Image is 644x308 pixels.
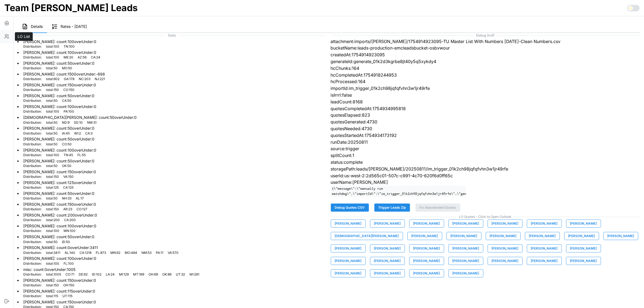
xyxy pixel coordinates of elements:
p: total : 100 [46,109,59,114]
p: MT : 169 [133,272,144,277]
p: userId:us-west-2:2d565c01-507c-c991-4c70-620f6d0ff65c [331,172,640,179]
span: Trigger Leads Zip [378,204,406,211]
p: userName:[PERSON_NAME] [331,179,640,186]
button: [PERSON_NAME] [527,244,562,253]
p: AL : 140 [65,251,75,255]
p: [PERSON_NAME] : count: 50 overUnder: 0 [23,158,94,164]
p: AZ : 56 [78,55,87,60]
button: [PERSON_NAME] [331,244,366,253]
p: [PERSON_NAME] : count: 100 overUnder: 0 [23,148,96,153]
p: [PERSON_NAME] : count: 125 overUnder: 0 [23,180,96,185]
p: TN : 100 [64,44,75,49]
p: AL : 17 [76,196,84,201]
p: CO : 150 [63,88,74,92]
p: VA : 150 [63,175,74,179]
p: Distribution: [23,109,42,114]
span: [PERSON_NAME] [413,220,440,227]
button: [PERSON_NAME] [407,232,442,240]
button: [PERSON_NAME] [527,219,562,228]
p: total : 150 [46,175,59,179]
p: createdAt:1754914923095 [331,51,640,58]
p: [PERSON_NAME] : count: 150 overUnder: 0 [23,202,96,207]
p: total : 150 [46,283,59,288]
button: [PERSON_NAME] [370,269,405,277]
p: Distribution: [23,185,42,190]
span: Rates - [DATE] [61,25,87,28]
p: [PERSON_NAME] : count: 50 overUnder: 0 [23,234,94,240]
span: [PERSON_NAME] [529,232,556,240]
p: NH : 33 [62,196,71,201]
span: [PERSON_NAME] [451,232,477,240]
p: Distribution: [23,207,42,212]
p: attachment:imports/[PERSON_NAME]/1754914923095-TU Master List With Numbers [DATE]-Clean Numbers.csv [331,38,640,45]
span: [PERSON_NAME] [335,220,362,227]
span: [PERSON_NAME] [570,245,597,252]
span: [PERSON_NAME] [531,245,558,252]
span: [PERSON_NAME] [453,257,479,265]
p: [PERSON_NAME] : count: 50 overUnder: 0 [23,136,94,142]
button: [PERSON_NAME] [566,257,601,265]
p: ID : 50 [62,240,70,244]
p: [PERSON_NAME] : count: 50 overUnder: 0 [23,126,94,131]
p: [PERSON_NAME] : count: 100 overUnder: 0 [23,223,96,229]
span: [PERSON_NAME] [531,220,558,227]
span: Stats [17,33,326,38]
button: [PERSON_NAME] [603,232,638,240]
span: [PERSON_NAME] [374,245,401,252]
button: Debug Quotes CSV [331,204,369,212]
button: [PERSON_NAME] [527,257,562,265]
p: total : 50 [46,66,58,71]
span: [PERSON_NAME] [492,245,518,252]
p: total : 150 [46,88,59,92]
p: CO : 127 [77,207,87,212]
p: IA : 45 [62,131,70,136]
p: Distribution: [23,251,42,255]
p: [PERSON_NAME] : count: 100 overUnder: 0 [23,50,100,55]
button: [PERSON_NAME] [409,257,444,265]
span: [PERSON_NAME] [568,232,595,240]
p: total : 200 [46,218,60,222]
span: [PERSON_NAME] [335,257,362,265]
p: [PERSON_NAME] : count: 115 overUnder: 0 [23,289,95,294]
p: Distribution: [23,77,42,81]
p: quotesElapsed:823 [331,112,640,119]
button: [PERSON_NAME] [409,244,444,253]
span: [PERSON_NAME] [413,257,440,265]
p: OK : 50 [62,164,71,168]
p: storagePath:leads/[PERSON_NAME]/20250811/im_trigger_01k2ch98jqfqfvhn3w1jr49rfe [331,166,640,172]
p: quotesNeeded:4730 [331,125,640,132]
p: Distribution: [23,44,42,49]
p: Distribution: [23,294,42,299]
p: Distribution: [23,175,42,179]
p: total : 125 [46,185,59,190]
p: total : 50 [46,142,58,147]
span: [PERSON_NAME] [413,270,440,277]
p: Distribution: [23,142,42,147]
span: LO Quotes - Click to Open Outlook [331,214,640,219]
p: total : 115 [46,294,58,299]
button: [PERSON_NAME] [566,244,601,253]
p: total : 100 [46,44,59,49]
p: Distribution: [23,153,42,158]
p: quotesCompletedAt:1754934995818 [331,105,640,112]
p: [PERSON_NAME] : count: 100 overUnder: 0 [23,39,96,44]
button: [DEMOGRAPHIC_DATA][PERSON_NAME] [331,232,403,240]
p: total : 100 [46,229,59,233]
p: total : 50 [46,131,58,136]
p: total : 50 [46,164,58,168]
p: total : 1005 [46,272,61,277]
p: CA : 1218 [80,251,91,255]
p: Distribution: [23,196,42,201]
p: FL : 873 [96,251,106,255]
code: {\"message\":\"manually run watchdog\",\"importId\":\"im_trigger_01k2ch98jqfqfvhn3w1jr49rfe\",\"g... [331,186,466,197]
p: isIrrrl:false [331,92,640,99]
p: NJ : 221 [95,77,105,81]
p: hcProcessed:164 [331,78,640,85]
p: total : 100 [46,153,59,158]
p: Distribution: [23,88,42,92]
button: [PERSON_NAME] [448,244,483,253]
p: OH : 150 [63,283,74,288]
p: total : 3411 [46,251,60,255]
p: [PERSON_NAME] : count: 50 overUnder: 0 [23,61,94,66]
p: Distribution: [23,66,42,71]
